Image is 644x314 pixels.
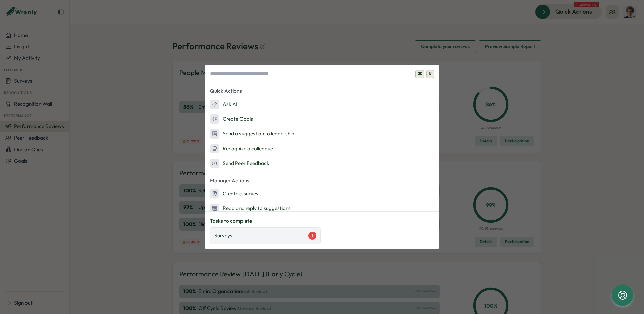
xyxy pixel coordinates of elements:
[205,97,439,111] button: Ask AI
[210,217,434,225] p: Tasks to complete
[415,70,424,78] span: ⌘
[205,175,439,186] p: Manager Actions
[205,202,439,215] button: Read and reply to suggestions
[210,114,253,124] div: Create Goals
[205,86,439,96] p: Quick Actions
[426,70,434,78] span: K
[210,144,273,153] div: Recognize a colleague
[205,187,439,200] button: Create a survey
[210,129,294,139] div: Send a suggestion to leadership
[210,100,237,109] div: Ask AI
[205,112,439,126] button: Create Goals
[214,232,232,239] p: Surveys
[205,142,439,155] button: Recognize a colleague
[205,127,439,141] button: Send a suggestion to leadership
[210,189,259,198] div: Create a survey
[205,157,439,170] button: Send Peer Feedback
[308,232,316,240] div: 1
[210,159,269,168] div: Send Peer Feedback
[210,204,291,213] div: Read and reply to suggestions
